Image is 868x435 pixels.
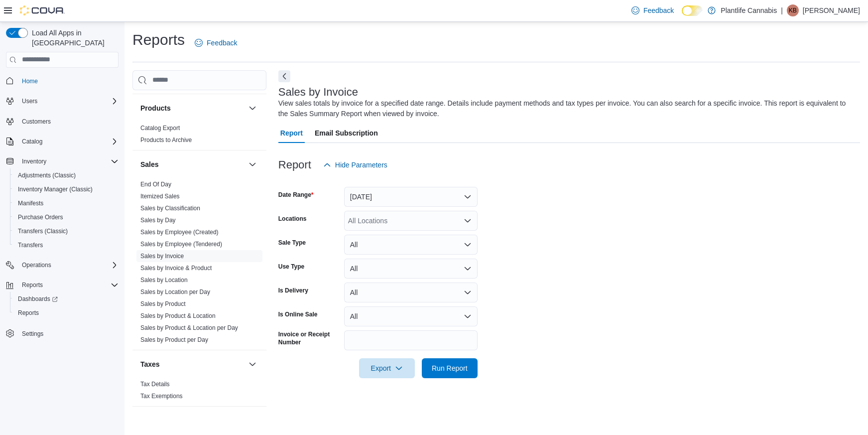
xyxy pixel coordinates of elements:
[140,181,171,188] a: End Of Day
[140,241,222,248] a: Sales by Employee (Tendered)
[14,225,119,237] span: Transfers (Classic)
[18,171,76,179] span: Adjustments (Classic)
[18,279,47,291] button: Reports
[140,103,245,113] button: Products
[14,183,97,195] a: Inventory Manager (Classic)
[18,155,119,167] span: Inventory
[14,169,119,181] span: Adjustments (Classic)
[140,204,200,212] span: Sales by Classification
[18,75,119,87] span: Home
[278,330,340,346] label: Invoice or Receipt Number
[14,239,119,251] span: Transfers
[140,253,184,260] a: Sales by Invoice
[140,216,176,224] span: Sales by Day
[2,74,123,88] button: Home
[18,259,55,271] button: Operations
[18,327,119,339] span: Settings
[191,33,241,53] a: Feedback
[278,239,306,247] label: Sale Type
[140,300,186,308] span: Sales by Product
[132,122,266,150] div: Products
[140,159,159,169] h3: Sales
[140,228,219,236] span: Sales by Employee (Created)
[14,211,67,223] a: Purchase Orders
[140,393,183,400] a: Tax Exemptions
[721,4,777,16] p: Plantlife Cannabis
[140,359,245,369] button: Taxes
[14,183,119,195] span: Inventory Manager (Classic)
[14,293,62,305] a: Dashboards
[22,157,46,165] span: Inventory
[132,30,185,50] h1: Reports
[14,307,119,319] span: Reports
[140,217,176,224] a: Sales by Day
[2,154,123,168] button: Inventory
[22,118,51,126] span: Customers
[247,102,258,114] button: Products
[140,392,183,400] span: Tax Exemptions
[14,197,47,209] a: Manifests
[247,158,258,170] button: Sales
[682,5,703,16] input: Dark Mode
[247,358,258,370] button: Taxes
[140,125,180,132] a: Catalog Export
[140,312,216,319] a: Sales by Product & Location
[140,336,208,344] span: Sales by Product per Day
[278,159,311,171] h3: Report
[6,70,119,367] nav: Complex example
[2,258,123,272] button: Operations
[22,281,43,289] span: Reports
[140,252,184,260] span: Sales by Invoice
[627,0,678,20] a: Feedback
[344,283,478,302] button: All
[140,180,171,188] span: End Of Day
[140,380,170,388] span: Tax Details
[140,192,180,200] span: Itemized Sales
[18,115,119,128] span: Customers
[10,224,123,238] button: Transfers (Classic)
[10,306,123,320] button: Reports
[18,75,42,87] a: Home
[18,155,50,167] button: Inventory
[18,259,119,271] span: Operations
[280,123,303,143] span: Report
[140,300,186,307] a: Sales by Product
[10,196,123,210] button: Manifests
[140,324,238,332] span: Sales by Product & Location per Day
[464,217,472,225] button: Open list of options
[335,160,387,170] span: Hide Parameters
[22,261,51,269] span: Operations
[278,191,314,199] label: Date Range
[22,138,42,145] span: Catalog
[18,328,47,340] a: Settings
[365,358,409,378] span: Export
[10,292,123,306] a: Dashboards
[140,289,210,295] a: Sales by Location per Day
[359,358,415,378] button: Export
[20,5,65,15] img: Cova
[18,95,119,107] span: Users
[140,277,188,284] a: Sales by Location
[207,38,237,48] span: Feedback
[10,238,123,252] button: Transfers
[319,155,391,175] button: Hide Parameters
[140,265,212,272] a: Sales by Invoice & Product
[140,137,192,144] a: Products to Archive
[140,103,171,113] h3: Products
[28,28,119,48] span: Load All Apps in [GEOGRAPHIC_DATA]
[14,197,119,209] span: Manifests
[18,213,63,221] span: Purchase Orders
[781,4,783,16] p: |
[18,309,39,317] span: Reports
[278,287,308,294] label: Is Delivery
[2,94,123,108] button: Users
[344,235,478,255] button: All
[140,324,238,331] a: Sales by Product & Location per Day
[432,363,468,373] span: Run Report
[18,136,46,147] button: Catalog
[18,227,68,235] span: Transfers (Classic)
[10,210,123,224] button: Purchase Orders
[10,182,123,196] button: Inventory Manager (Classic)
[422,358,478,378] button: Run Report
[2,114,123,129] button: Customers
